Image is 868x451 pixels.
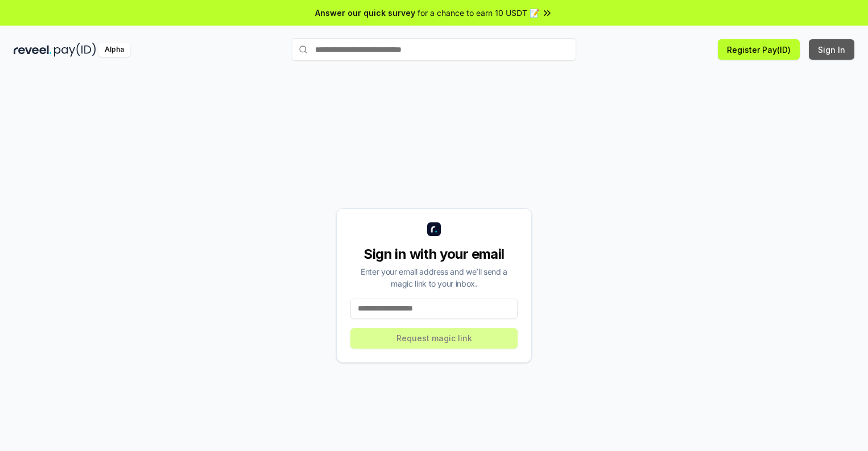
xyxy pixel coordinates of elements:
[427,222,441,236] img: logo_small
[350,266,518,289] div: Enter your email address and we’ll send a magic link to your inbox.
[98,43,130,57] div: Alpha
[14,43,52,57] img: reveel_dark
[809,39,854,60] button: Sign In
[418,7,539,19] span: for a chance to earn 10 USDT 📝
[718,39,800,60] button: Register Pay(ID)
[315,7,415,19] span: Answer our quick survey
[350,245,518,263] div: Sign in with your email
[54,43,96,57] img: pay_id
